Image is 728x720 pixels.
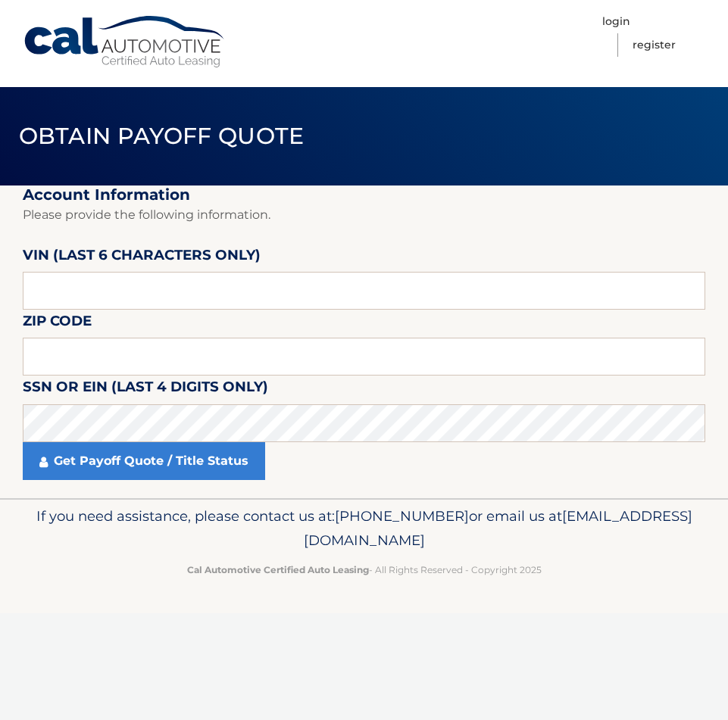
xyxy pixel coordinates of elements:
span: [PHONE_NUMBER] [335,507,469,525]
span: Obtain Payoff Quote [19,122,305,150]
label: Zip Code [23,310,92,338]
label: SSN or EIN (last 4 digits only) [23,376,268,404]
a: Get Payoff Quote / Title Status [23,442,265,480]
strong: Cal Automotive Certified Auto Leasing [187,564,369,575]
label: VIN (last 6 characters only) [23,244,261,272]
a: Login [602,10,630,33]
p: - All Rights Reserved - Copyright 2025 [23,562,705,578]
a: Cal Automotive [23,15,227,69]
h2: Account Information [23,185,705,204]
p: If you need assistance, please contact us at: or email us at [23,504,705,553]
p: Please provide the following information. [23,204,705,226]
a: Register [633,33,676,57]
